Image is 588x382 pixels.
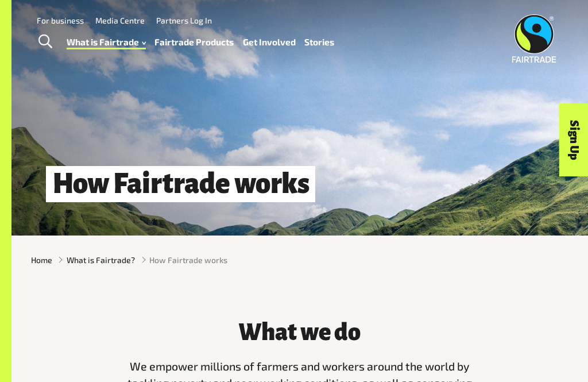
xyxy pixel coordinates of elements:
a: Get Involved [243,34,296,50]
a: Partners Log In [156,16,212,25]
a: Media Centre [95,16,145,25]
h1: How Fairtrade works [46,166,315,203]
h3: What we do [123,320,477,345]
a: Toggle Search [31,28,59,56]
img: Fairtrade Australia New Zealand logo [512,14,556,63]
a: What is Fairtrade? [67,254,135,266]
a: For business [37,16,84,25]
a: Home [31,254,52,266]
span: How Fairtrade works [149,254,227,266]
a: Fairtrade Products [154,34,234,50]
a: Stories [304,34,334,50]
a: What is Fairtrade [67,34,146,50]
